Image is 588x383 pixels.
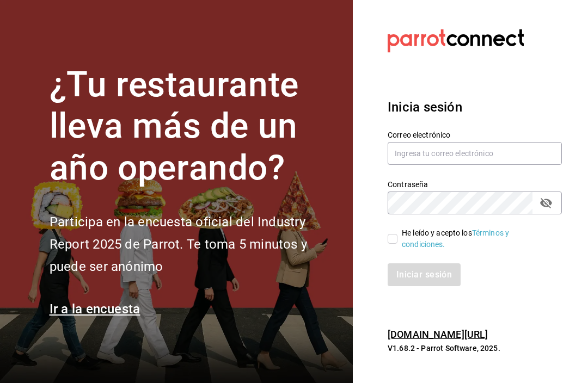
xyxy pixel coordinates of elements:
[402,227,553,250] div: He leído y acepto los
[50,211,340,277] h2: Participa en la encuesta oficial del Industry Report 2025 de Parrot. Te toma 5 minutos y puede se...
[537,194,555,212] button: passwordField
[50,301,140,317] a: Ir a la encuesta
[50,64,340,189] h1: ¿Tu restaurante lleva más de un año operando?
[388,329,488,340] a: [DOMAIN_NAME][URL]
[402,228,509,249] a: Términos y condiciones.
[388,97,562,117] h3: Inicia sesión
[388,343,562,354] p: V1.68.2 - Parrot Software, 2025.
[388,131,562,138] label: Correo electrónico
[388,142,562,165] input: Ingresa tu correo electrónico
[388,180,562,188] label: Contraseña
